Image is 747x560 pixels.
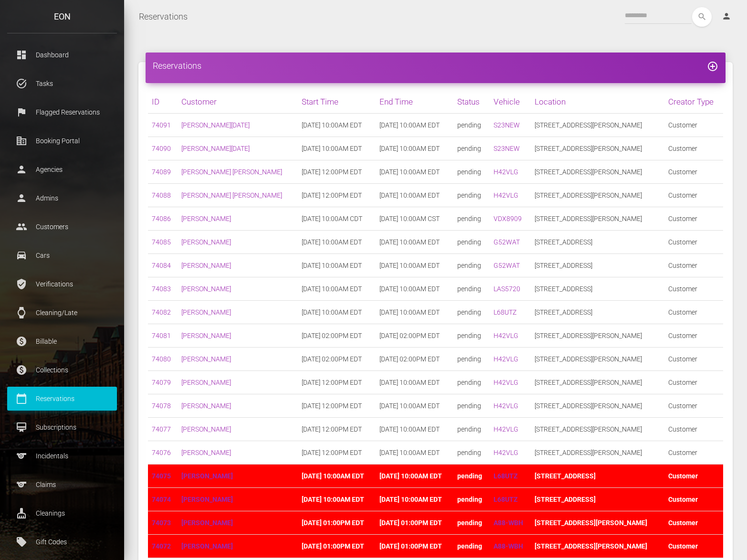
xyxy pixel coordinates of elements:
[152,168,171,176] a: 74089
[531,441,664,465] td: [STREET_ADDRESS][PERSON_NAME]
[376,371,453,394] td: [DATE] 10:00AM EDT
[14,477,110,492] p: Claims
[7,444,117,468] a: sports Incidentals
[181,238,231,246] a: [PERSON_NAME]
[181,332,231,339] a: [PERSON_NAME]
[152,519,171,527] a: 74073
[181,308,231,316] a: [PERSON_NAME]
[152,191,171,199] a: 74088
[376,441,453,465] td: [DATE] 10:00AM EDT
[14,191,110,205] p: Admins
[14,306,110,320] p: Cleaning/Late
[531,90,664,114] th: Location
[494,542,523,550] a: A88-WBH
[453,324,489,348] td: pending
[453,207,489,231] td: pending
[152,215,171,222] a: 74086
[494,449,518,456] a: H42VLG
[298,254,376,277] td: [DATE] 10:00AM EDT
[7,473,117,497] a: sports Claims
[376,488,453,511] td: [DATE] 10:00AM EDT
[14,506,110,520] p: Cleanings
[376,465,453,488] td: [DATE] 10:00AM EDT
[494,379,518,386] a: H42VLG
[181,496,233,503] a: [PERSON_NAME]
[376,207,453,231] td: [DATE] 10:00AM CST
[531,418,664,441] td: [STREET_ADDRESS][PERSON_NAME]
[664,488,723,511] td: Customer
[298,441,376,465] td: [DATE] 12:00PM EDT
[298,348,376,371] td: [DATE] 02:00PM EDT
[14,134,110,148] p: Booking Portal
[453,535,489,558] td: pending
[7,43,117,67] a: dashboard Dashboard
[14,105,110,119] p: Flagged Reservations
[181,472,233,480] a: [PERSON_NAME]
[7,243,117,267] a: drive_eta Cars
[181,168,282,176] a: [PERSON_NAME] [PERSON_NAME]
[298,231,376,254] td: [DATE] 10:00AM EDT
[14,449,110,463] p: Incidentals
[453,277,489,301] td: pending
[298,207,376,231] td: [DATE] 10:00AM CDT
[531,535,664,558] td: [STREET_ADDRESS][PERSON_NAME]
[722,11,731,21] i: person
[181,215,231,222] a: [PERSON_NAME]
[494,355,518,363] a: H42VLG
[7,215,117,239] a: people Customers
[664,90,723,114] th: Creator Type
[298,301,376,324] td: [DATE] 10:00AM EDT
[7,530,117,554] a: local_offer Gift Codes
[494,332,518,339] a: H42VLG
[664,114,723,137] td: Customer
[7,358,117,382] a: paid Collections
[453,394,489,418] td: pending
[298,394,376,418] td: [DATE] 12:00PM EDT
[181,285,231,293] a: [PERSON_NAME]
[298,371,376,394] td: [DATE] 12:00PM EDT
[298,114,376,137] td: [DATE] 10:00AM EDT
[14,162,110,177] p: Agencies
[298,137,376,160] td: [DATE] 10:00AM EDT
[453,348,489,371] td: pending
[298,160,376,184] td: [DATE] 12:00PM EDT
[7,501,117,525] a: cleaning_services Cleanings
[14,76,110,91] p: Tasks
[664,207,723,231] td: Customer
[7,72,117,95] a: task_alt Tasks
[664,371,723,394] td: Customer
[531,488,664,511] td: [STREET_ADDRESS]
[376,231,453,254] td: [DATE] 10:00AM EDT
[664,441,723,465] td: Customer
[181,191,282,199] a: [PERSON_NAME] [PERSON_NAME]
[152,145,171,152] a: 74090
[494,191,518,199] a: H42VLG
[531,254,664,277] td: [STREET_ADDRESS]
[376,348,453,371] td: [DATE] 02:00PM EDT
[376,324,453,348] td: [DATE] 02:00PM EDT
[531,394,664,418] td: [STREET_ADDRESS][PERSON_NAME]
[152,542,171,550] a: 74072
[707,61,718,71] a: add_circle_outline
[453,114,489,137] td: pending
[181,449,231,456] a: [PERSON_NAME]
[7,129,117,153] a: corporate_fare Booking Portal
[14,391,110,406] p: Reservations
[453,137,489,160] td: pending
[664,231,723,254] td: Customer
[494,262,520,269] a: G52WAT
[181,379,231,386] a: [PERSON_NAME]
[152,425,171,433] a: 74077
[531,324,664,348] td: [STREET_ADDRESS][PERSON_NAME]
[298,277,376,301] td: [DATE] 10:00AM EDT
[494,168,518,176] a: H42VLG
[494,425,518,433] a: H42VLG
[152,496,171,503] a: 74074
[531,301,664,324] td: [STREET_ADDRESS]
[664,465,723,488] td: Customer
[7,329,117,353] a: paid Billable
[453,441,489,465] td: pending
[664,324,723,348] td: Customer
[152,449,171,456] a: 74076
[453,465,489,488] td: pending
